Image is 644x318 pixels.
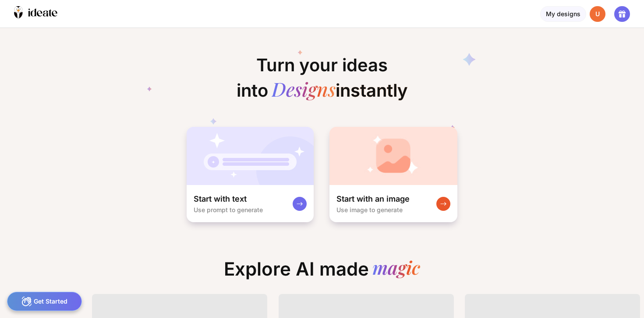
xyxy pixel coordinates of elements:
[372,258,420,280] div: magic
[7,292,82,311] div: Get Started
[540,6,586,22] div: My designs
[590,6,605,22] div: U
[194,206,263,213] div: Use prompt to generate
[217,258,427,287] div: Explore AI made
[194,194,247,204] div: Start with text
[187,127,314,185] img: startWithTextCardBg.jpg
[329,127,457,185] img: startWithImageCardBg.jpg
[336,194,410,204] div: Start with an image
[336,206,403,213] div: Use image to generate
